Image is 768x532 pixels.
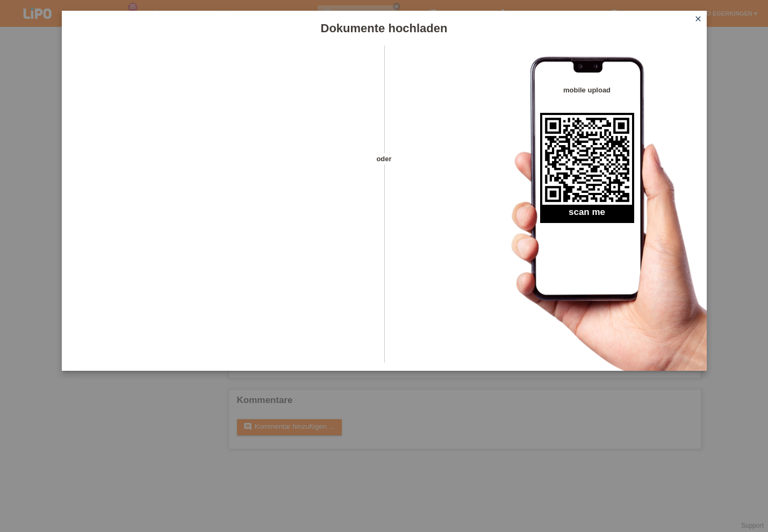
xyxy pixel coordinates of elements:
[78,73,365,341] iframe: Upload
[694,15,702,23] i: close
[540,207,634,223] h2: scan me
[540,86,634,94] h4: mobile upload
[691,13,705,26] a: close
[62,21,707,35] h1: Dokumente hochladen
[365,153,403,164] span: oder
